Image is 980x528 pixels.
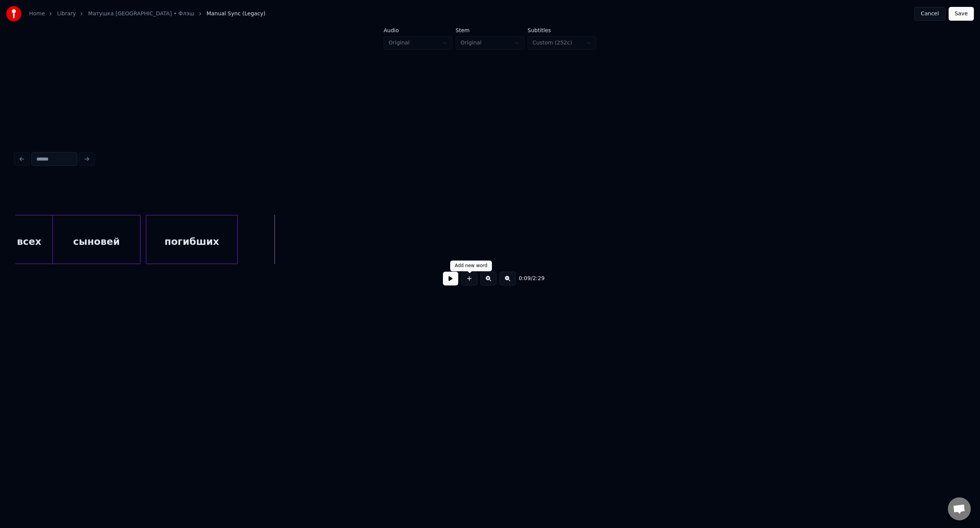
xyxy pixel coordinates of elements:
div: / [519,275,537,282]
a: Library [57,10,76,18]
button: Cancel [914,7,945,21]
div: Add new word [455,263,487,269]
a: Матушка [GEOGRAPHIC_DATA] • Флэш [88,10,194,18]
a: Home [29,10,45,18]
span: Manual Sync (Legacy) [207,10,266,18]
nav: breadcrumb [29,10,266,18]
img: youka [6,6,21,21]
span: 0:09 [519,275,531,282]
span: 2:29 [532,275,544,282]
label: Subtitles [528,28,596,33]
div: Open chat [948,497,971,520]
label: Stem [456,28,524,33]
button: Save [949,7,974,21]
label: Audio [384,28,452,33]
